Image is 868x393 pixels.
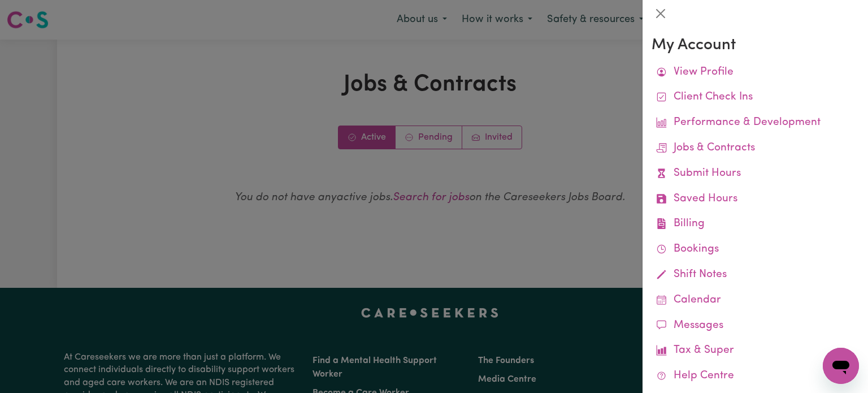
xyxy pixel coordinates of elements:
[652,288,859,313] a: Calendar
[652,110,859,136] a: Performance & Development
[652,85,859,110] a: Client Check Ins
[652,5,670,23] button: Close
[652,211,859,237] a: Billing
[652,364,859,389] a: Help Centre
[652,136,859,161] a: Jobs & Contracts
[652,262,859,288] a: Shift Notes
[823,348,859,384] iframe: Button to launch messaging window
[652,237,859,262] a: Bookings
[652,60,859,85] a: View Profile
[652,187,859,212] a: Saved Hours
[652,338,859,364] a: Tax & Super
[652,36,859,55] h3: My Account
[652,161,859,187] a: Submit Hours
[652,313,859,339] a: Messages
